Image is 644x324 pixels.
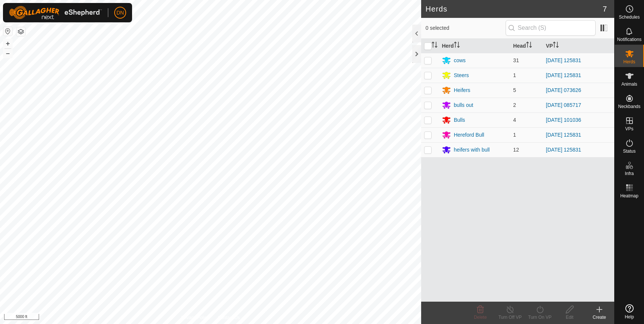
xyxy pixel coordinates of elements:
[625,171,634,176] span: Infra
[546,132,581,138] a: [DATE] 125831
[9,6,102,19] img: Gallagher Logo
[526,43,532,49] p-sorticon: Activate to sort
[432,43,438,49] p-sorticon: Activate to sort
[16,27,25,36] button: Map Layers
[454,43,460,49] p-sorticon: Activate to sort
[426,4,603,13] h2: Herds
[454,101,473,109] div: bulls out
[506,20,596,36] input: Search (S)
[116,9,124,17] span: DN
[584,314,614,321] div: Create
[454,86,470,94] div: Heifers
[618,104,640,109] span: Neckbands
[621,82,637,86] span: Animals
[603,3,607,15] span: 7
[439,39,510,53] th: Herd
[426,24,506,32] span: 0 selected
[546,147,581,153] a: [DATE] 125831
[513,132,516,138] span: 1
[615,301,644,322] a: Help
[454,131,484,139] div: Hereford Bull
[617,37,641,42] span: Notifications
[495,314,525,321] div: Turn Off VP
[546,87,581,93] a: [DATE] 073626
[620,194,638,198] span: Heatmap
[513,57,519,63] span: 31
[625,315,634,319] span: Help
[525,314,555,321] div: Turn On VP
[546,102,581,108] a: [DATE] 085717
[513,117,516,123] span: 4
[546,72,581,78] a: [DATE] 125831
[623,149,635,153] span: Status
[218,314,240,321] a: Contact Us
[513,147,519,153] span: 12
[619,15,640,19] span: Schedules
[546,57,581,63] a: [DATE] 125831
[454,72,469,79] div: Steers
[454,57,466,64] div: cows
[454,116,465,124] div: Bulls
[546,117,581,123] a: [DATE] 101036
[553,43,559,49] p-sorticon: Activate to sort
[3,39,12,48] button: +
[513,102,516,108] span: 2
[513,87,516,93] span: 5
[181,314,209,321] a: Privacy Policy
[3,49,12,58] button: –
[555,314,584,321] div: Edit
[510,39,543,53] th: Head
[3,27,12,36] button: Reset Map
[454,146,490,154] div: heifers with bull
[543,39,614,53] th: VP
[513,72,516,78] span: 1
[623,60,635,64] span: Herds
[625,127,633,131] span: VPs
[474,315,487,320] span: Delete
